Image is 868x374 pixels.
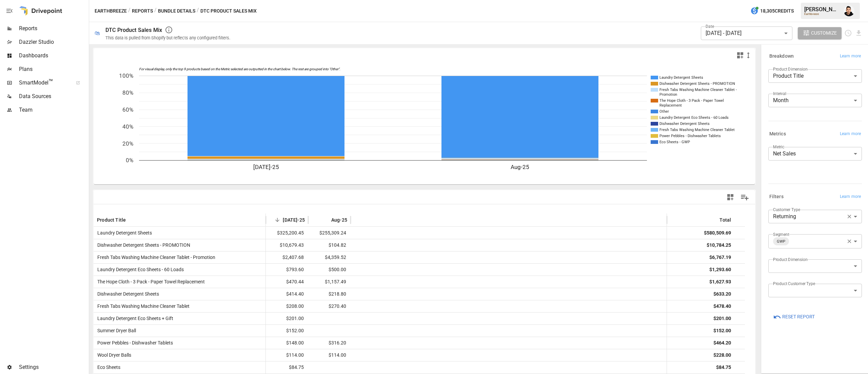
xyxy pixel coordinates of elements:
[312,227,347,239] span: $255,309.24
[95,7,127,15] button: Earthbreeze
[659,92,677,97] text: Promotion
[312,349,347,361] span: $114.00
[312,239,347,251] span: $104.82
[19,24,87,33] span: Reports
[269,325,305,337] span: $152.00
[659,75,703,80] text: Laundry Detergent Sheets
[94,62,745,184] svg: A chart.
[19,79,68,87] span: SmartModel
[773,257,807,262] label: Product Dimension
[773,281,815,286] label: Product Customer Type
[659,121,710,126] text: Dishwasher Detergent Sheets
[312,337,347,349] span: $316.20
[197,7,199,15] div: /
[283,217,305,223] span: [DATE]-25
[774,238,788,245] span: GWP
[122,106,133,113] text: 60%
[707,239,731,251] div: $10,784.25
[312,288,347,300] span: $218.80
[269,313,305,324] span: $201.00
[855,29,863,37] button: Download report
[312,264,347,276] span: $500.00
[709,276,731,288] div: $1,627.93
[273,215,282,225] button: Sort
[773,207,800,212] label: Customer Type
[269,349,305,361] span: $114.00
[659,98,724,103] text: The Hope Cloth - 3 Pack - Paper Towel
[128,7,131,15] div: /
[769,193,784,201] h6: Filters
[768,69,862,83] div: Product Title
[713,300,731,312] div: $478.40
[19,52,87,60] span: Dashboards
[126,157,133,164] text: 0%
[122,140,133,147] text: 20%
[659,134,721,138] text: Power Pebbles - Dishwasher Tablets
[95,352,131,358] span: Wool Dryer Balls
[95,242,190,248] span: Dishwasher Detergent Sheets - PROMOTION
[19,92,87,100] span: Data Sources
[773,66,807,72] label: Product Dimension
[105,35,230,40] div: This data is pulled from Shopify but reflects any configured filters.
[48,78,53,86] span: ™
[844,29,852,37] button: Schedule report
[269,337,305,349] span: $148.00
[95,230,152,236] span: Laundry Detergent Sheets
[511,164,529,170] text: Aug-25
[321,215,331,225] button: Sort
[154,7,157,15] div: /
[769,130,786,138] h6: Metrics
[659,128,735,132] text: Fresh Tabs Washing Machine Cleaner Tablet
[95,30,100,36] div: 🛍
[713,313,731,324] div: $201.00
[269,239,305,251] span: $10,679.43
[773,91,786,96] label: Interval
[844,5,854,16] img: Francisco Sanchez
[95,279,205,284] span: The Hope Cloth - 3 Pack - Paper Towel Replacement
[95,255,215,260] span: Fresh Tabs Washing Machine Cleaner Tablet - Promotion
[768,311,820,323] button: Reset Report
[737,190,752,205] button: Manage Columns
[269,227,305,239] span: $325,200.45
[95,267,184,272] span: Laundry Detergent Eco Sheets - 60 Loads
[122,123,133,130] text: 40%
[719,217,731,223] div: Total
[709,264,731,276] div: $1,293.60
[269,251,305,263] span: $2,407.68
[95,328,136,333] span: Summer Dryer Ball
[95,340,173,345] span: Power Pebbles - Dishwasher Tablets
[773,231,789,237] label: Segment
[659,140,690,144] text: Eco Sheets - GWP
[768,147,862,161] div: Net Sales
[811,29,837,37] span: Customize
[840,1,859,20] button: Francisco Sanchez
[139,67,340,71] text: For visual display, only the top 9 products based on the Metric selected are outputted in the cha...
[769,53,794,60] h6: Breakdown
[701,26,792,40] div: [DATE] - [DATE]
[158,7,195,15] button: Bundle Details
[704,227,731,239] div: $580,509.69
[95,316,173,321] span: Laundry Detergent Eco Sheets + Gift
[269,276,305,288] span: $470.44
[312,251,347,263] span: $4,359.52
[312,276,347,288] span: $1,157.49
[95,291,159,297] span: Dishwasher Detergent Sheets
[840,131,861,137] span: Learn more
[269,361,305,373] span: $84.75
[126,215,136,225] button: Sort
[798,27,842,39] button: Customize
[95,364,120,370] span: Eco Sheets
[122,89,133,96] text: 80%
[132,7,153,15] button: Reports
[331,217,347,223] span: Aug-25
[95,303,190,309] span: Fresh Tabs Washing Machine Cleaner Tablet
[105,27,162,33] div: DTC Product Sales Mix
[768,210,857,223] div: Returning
[269,300,305,312] span: $208.00
[748,5,796,17] button: 18,305Credits
[253,164,279,170] text: [DATE]-25
[659,103,682,108] text: Replacement
[773,144,784,150] label: Metric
